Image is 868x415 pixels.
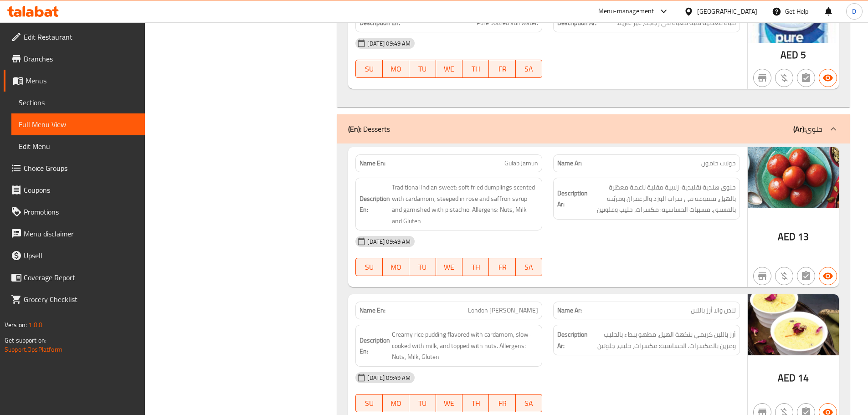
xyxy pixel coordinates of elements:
[489,394,515,412] button: FR
[778,228,796,246] span: AED
[360,306,385,315] strong: Name En:
[516,394,542,412] button: SA
[5,343,62,355] a: Support.OpsPlatform
[24,163,138,174] span: Choice Groups
[753,267,771,285] button: Not branch specific item
[440,397,459,410] span: WE
[798,369,809,387] span: 14
[386,397,406,410] span: MO
[493,261,512,274] span: FR
[24,206,138,217] span: Promotions
[24,294,138,305] span: Grocery Checklist
[557,306,582,315] strong: Name Ar:
[413,261,432,274] span: TU
[11,135,145,157] a: Edit Menu
[5,334,46,346] span: Get support on:
[409,258,436,276] button: TU
[4,223,145,245] a: Menu disclaimer
[466,397,485,410] span: TH
[413,397,432,410] span: TU
[386,261,406,274] span: MO
[797,69,815,87] button: Not has choices
[748,147,839,208] img: GULABJAMUN638959467059917053.jpg
[462,60,489,78] button: TH
[19,141,138,152] span: Edit Menu
[4,70,145,92] a: Menus
[360,193,390,215] strong: Description En:
[337,114,850,143] div: (En): Desserts(Ar):حلوى
[516,258,542,276] button: SA
[797,267,815,285] button: Not has choices
[386,62,406,76] span: MO
[360,261,379,274] span: SU
[852,6,856,16] span: D
[519,397,539,410] span: SA
[557,329,588,351] strong: Description Ar:
[26,75,138,86] span: Menus
[440,261,459,274] span: WE
[557,17,596,29] strong: Description Ar:
[4,201,145,223] a: Promotions
[360,17,400,29] strong: Description En:
[590,182,736,215] span: حلوى هندية تقليدية: زلابية مقلية ناعمة معطّرة بالهيل، منقوعة في شراب الورد والزعفران ومزيّنة بالف...
[360,335,390,357] strong: Description En:
[691,306,736,315] span: لندن والا أرز باللبن
[392,182,538,226] span: Traditional Indian sweet: soft fried dumplings scented with cardamom, steeped in rose and saffron...
[519,261,539,274] span: SA
[793,123,822,134] p: حلوى
[383,60,409,78] button: MO
[360,62,379,76] span: SU
[364,374,414,382] span: [DATE] 09:49 AM
[440,62,459,76] span: WE
[697,6,757,16] div: [GEOGRAPHIC_DATA]
[392,329,538,363] span: Creamy rice pudding flavored with cardamom, slow-cooked with milk, and topped with nuts. Allergen...
[493,62,512,76] span: FR
[781,46,798,64] span: AED
[4,266,145,288] a: Coverage Report
[819,267,837,285] button: Available
[24,184,138,195] span: Coupons
[4,288,145,310] a: Grocery Checklist
[19,119,138,130] span: Full Menu View
[489,60,515,78] button: FR
[519,62,539,76] span: SA
[11,113,145,135] a: Full Menu View
[436,258,462,276] button: WE
[383,258,409,276] button: MO
[355,258,382,276] button: SU
[753,69,771,87] button: Not branch specific item
[4,179,145,201] a: Coupons
[462,394,489,412] button: TH
[360,159,385,168] strong: Name En:
[701,159,736,168] span: جولاب جامون
[778,369,796,387] span: AED
[360,397,379,410] span: SU
[557,188,588,210] strong: Description Ar:
[4,245,145,266] a: Upsell
[4,26,145,48] a: Edit Restaurant
[24,53,138,64] span: Branches
[801,46,806,64] span: 5
[748,294,839,355] img: LONDON_WALA_KHEER638959467450976892.jpg
[489,258,515,276] button: FR
[24,250,138,261] span: Upsell
[466,261,485,274] span: TH
[11,92,145,113] a: Sections
[28,319,42,331] span: 1.0.0
[468,306,538,315] span: London [PERSON_NAME]
[504,159,538,168] span: Gulab Jamun
[383,394,409,412] button: MO
[775,69,793,87] button: Purchased item
[24,228,138,239] span: Menu disclaimer
[24,272,138,283] span: Coverage Report
[355,394,382,412] button: SU
[590,329,736,351] span: أرز باللبن كريمي بنكهة الهيل، مطهو ببطء بالحليب ومزين بالمكسرات. الحساسية: مكسرات، حليب، جلوتين
[477,17,538,29] span: Pure bottled still water.
[348,123,390,134] p: Desserts
[413,62,432,76] span: TU
[409,394,436,412] button: TU
[5,319,27,331] span: Version:
[616,17,736,29] span: مياه معدنية نقيّة معبّأة في زجاجة، غير غازية.
[493,397,512,410] span: FR
[409,60,436,78] button: TU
